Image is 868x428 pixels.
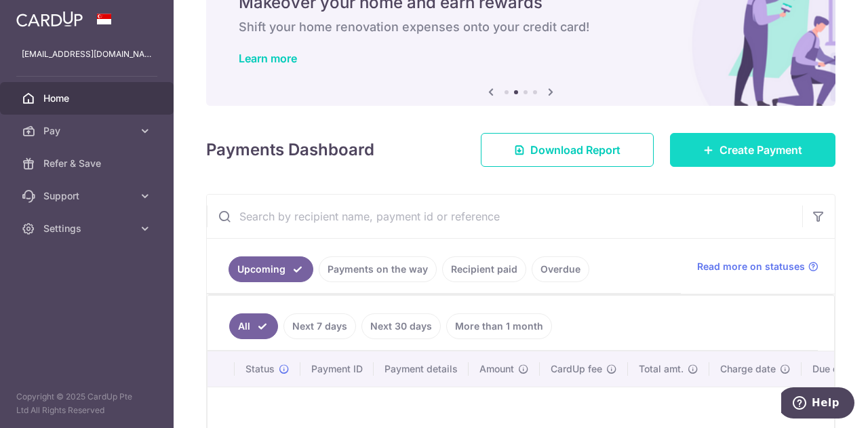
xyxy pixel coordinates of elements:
[374,351,469,387] th: Payment details
[479,362,514,376] span: Amount
[697,260,818,273] a: Read more on statuses
[481,133,654,167] a: Download Report
[719,142,802,158] span: Create Payment
[551,362,602,376] span: CardUp fee
[300,351,374,387] th: Payment ID
[43,92,133,105] span: Home
[43,222,133,235] span: Settings
[720,362,776,376] span: Charge date
[239,19,803,35] h6: Shift your home renovation expenses onto your credit card!
[532,256,589,282] a: Overdue
[697,260,805,273] span: Read more on statuses
[283,313,356,339] a: Next 7 days
[43,189,133,203] span: Support
[43,124,133,138] span: Pay
[781,387,854,421] iframe: Opens a widget where you can find more information
[446,313,552,339] a: More than 1 month
[229,313,278,339] a: All
[43,157,133,170] span: Refer & Save
[16,11,83,27] img: CardUp
[239,52,297,65] a: Learn more
[670,133,835,167] a: Create Payment
[245,362,275,376] span: Status
[206,138,374,162] h4: Payments Dashboard
[207,195,802,238] input: Search by recipient name, payment id or reference
[639,362,684,376] span: Total amt.
[229,256,313,282] a: Upcoming
[530,142,620,158] span: Download Report
[442,256,526,282] a: Recipient paid
[812,362,853,376] span: Due date
[361,313,441,339] a: Next 30 days
[319,256,437,282] a: Payments on the way
[22,47,152,61] p: [EMAIL_ADDRESS][DOMAIN_NAME]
